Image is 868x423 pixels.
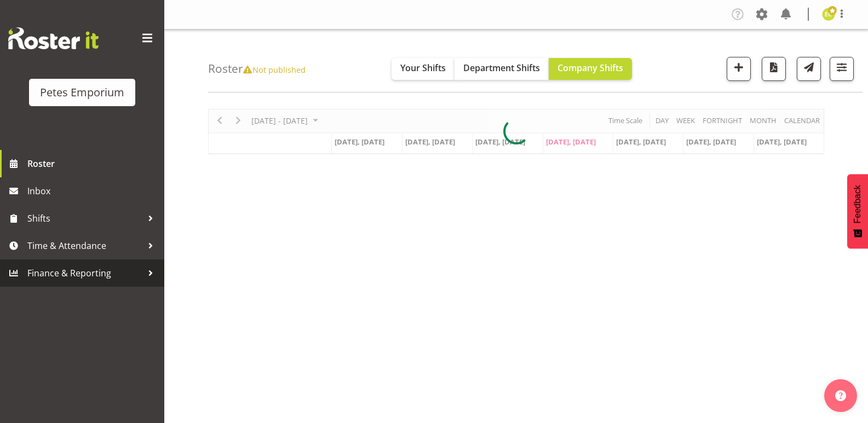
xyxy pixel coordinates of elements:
span: Your Shifts [400,62,446,74]
button: Department Shifts [455,58,549,80]
img: help-xxl-2.png [835,390,846,401]
span: Not published [243,64,305,75]
button: Download a PDF of the roster according to the set date range. [762,57,786,81]
span: Company Shifts [557,62,623,74]
h4: Roster [208,62,305,75]
span: Time & Attendance [27,237,142,254]
button: Feedback - Show survey [847,174,868,248]
button: Company Shifts [549,58,632,80]
button: Filter Shifts [830,57,854,81]
span: Shifts [27,210,142,227]
span: Roster [27,155,159,172]
div: Petes Emporium [40,84,124,101]
img: Rosterit website logo [8,27,99,49]
button: Send a list of all shifts for the selected filtered period to all rostered employees. [797,57,821,81]
button: Add a new shift [727,57,751,81]
span: Finance & Reporting [27,265,142,281]
span: Feedback [853,185,863,223]
button: Your Shifts [392,58,455,80]
span: Inbox [27,183,159,199]
span: Department Shifts [463,62,540,74]
img: emma-croft7499.jpg [822,8,835,21]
